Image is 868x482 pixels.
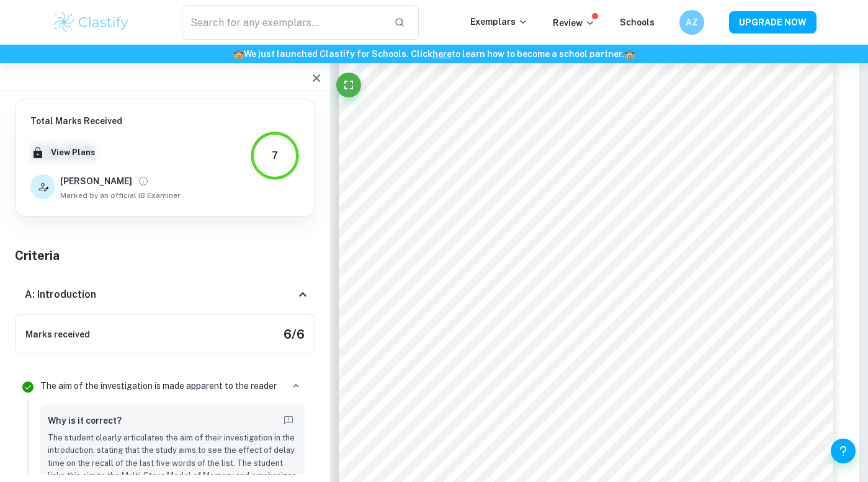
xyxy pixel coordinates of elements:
[284,325,305,344] h5: 6 / 6
[15,275,315,315] div: A: Introduction
[620,17,655,27] a: Schools
[272,148,278,163] div: 7
[182,5,385,40] input: Search for any exemplars...
[624,49,635,59] span: 🏫
[48,143,98,162] button: View Plans
[135,172,152,190] button: View full profile
[553,16,595,30] p: Review
[30,114,181,128] h6: Total Marks Received
[233,49,244,59] span: 🏫
[25,328,90,341] h6: Marks received
[729,11,817,33] button: UPGRADE NOW
[336,73,361,97] button: Fullscreen
[40,379,277,393] p: The aim of the investigation is made apparent to the reader
[432,49,452,59] a: here
[20,380,35,395] svg: Correct
[2,47,866,61] h6: We just launched Clastify for Schools. Click to learn how to become a school partner.
[15,246,315,265] h5: Criteria
[52,10,131,35] img: Clastify logo
[831,439,856,463] button: Help and Feedback
[684,16,699,29] h6: AZ
[60,174,132,188] h6: [PERSON_NAME]
[280,412,297,429] button: Report mistake/confusion
[679,10,704,35] button: AZ
[60,190,181,201] span: Marked by an official IB Examiner
[25,287,96,302] h6: A: Introduction
[48,414,122,427] h6: Why is it correct?
[470,15,528,29] p: Exemplars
